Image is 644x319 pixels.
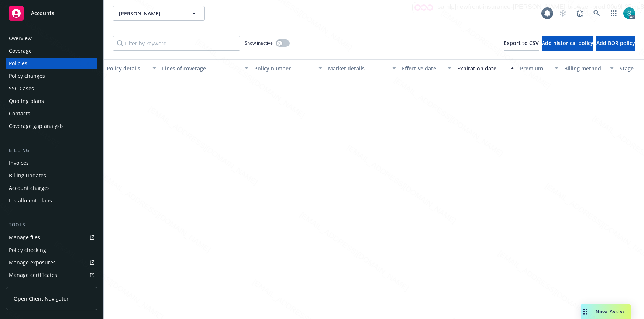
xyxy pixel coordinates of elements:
button: Effective date [399,59,454,77]
div: Invoices [9,157,29,169]
div: Installment plans [9,195,52,207]
a: Installment plans [6,195,97,207]
a: Report a Bug [572,6,587,21]
button: Market details [325,59,399,77]
button: Policy number [251,59,325,77]
a: Start snowing [555,6,570,21]
div: Manage certificates [9,269,57,281]
div: Contacts [9,108,30,119]
div: Effective date [402,65,443,72]
span: Show inactive [245,40,273,46]
span: Accounts [31,10,54,16]
div: Coverage gap analysis [9,120,64,132]
span: Add historical policy [542,39,593,46]
a: Quoting plans [6,95,97,107]
div: Premium [520,65,550,72]
div: Quoting plans [9,95,44,107]
button: Add BOR policy [596,36,635,51]
a: Policy changes [6,70,97,82]
div: Manage exposures [9,257,56,268]
div: Expiration date [457,65,506,72]
a: Manage files [6,232,97,243]
div: Tools [6,221,97,229]
div: Policy number [254,65,314,72]
span: Open Client Navigator [14,295,69,302]
div: Policy checking [9,244,46,256]
div: Drag to move [581,304,590,319]
div: Billing method [564,65,606,72]
button: Billing method [561,59,617,77]
input: Filter by keyword... [113,36,240,51]
button: Lines of coverage [159,59,251,77]
img: photo [623,7,635,19]
a: Overview [6,32,97,44]
span: Add BOR policy [596,39,635,46]
button: [PERSON_NAME] [113,6,205,21]
a: Search [589,6,604,21]
button: Add historical policy [542,36,593,51]
a: Switch app [606,6,621,21]
span: Export to CSV [504,39,539,46]
a: Account charges [6,182,97,194]
a: SSC Cases [6,83,97,94]
a: Accounts [6,3,97,24]
div: Policy changes [9,70,45,82]
button: Nova Assist [581,304,631,319]
a: Policy checking [6,244,97,256]
div: Policies [9,58,27,69]
div: Billing updates [9,170,46,181]
div: Billing [6,147,97,154]
span: [PERSON_NAME] [119,10,183,17]
div: Stage [620,65,643,72]
button: Expiration date [454,59,517,77]
button: Policy details [104,59,159,77]
a: Billing updates [6,170,97,181]
a: Policies [6,58,97,69]
a: Coverage gap analysis [6,120,97,132]
div: Overview [9,32,32,44]
span: Nova Assist [596,308,625,315]
a: Coverage [6,45,97,57]
button: Export to CSV [504,36,539,51]
div: Coverage [9,45,32,57]
div: Market details [328,65,388,72]
div: Manage files [9,232,40,243]
div: SSC Cases [9,83,34,94]
a: Manage exposures [6,257,97,268]
a: Manage certificates [6,269,97,281]
button: Premium [517,59,561,77]
div: Account charges [9,182,50,194]
a: Invoices [6,157,97,169]
a: Contacts [6,108,97,119]
div: Policy details [107,65,148,72]
div: Lines of coverage [162,65,240,72]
